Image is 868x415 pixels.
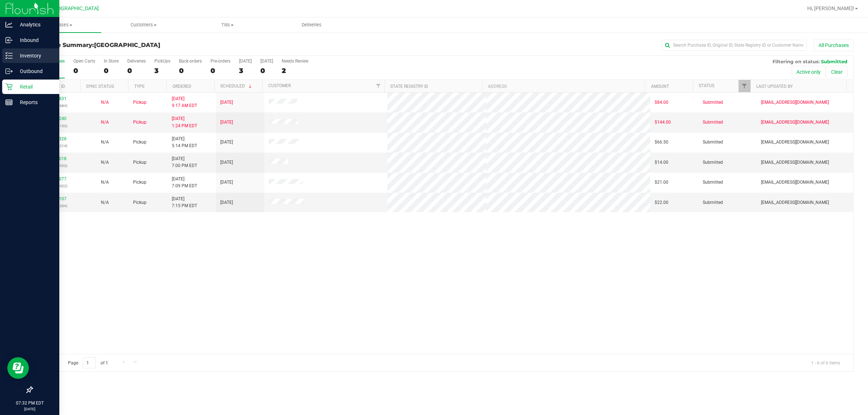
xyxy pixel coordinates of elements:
a: Ordered [173,84,191,89]
a: 12018077 [46,176,67,181]
span: [DATE] 1:24 PM EDT [172,115,197,129]
div: [DATE] [239,59,252,64]
div: PickUps [154,59,170,64]
div: Open Carts [73,59,95,64]
button: N/A [101,119,109,126]
a: 12015240 [46,116,67,121]
a: Filter [739,80,750,92]
p: Outbound [13,67,56,76]
button: N/A [101,99,109,106]
a: 12012831 [46,96,67,101]
span: $14.00 [655,159,668,166]
span: $84.00 [655,99,668,106]
span: Deliveries [292,22,331,28]
h3: Purchase Summary: [32,42,306,48]
span: [DATE] 5:14 PM EDT [172,136,197,149]
span: Not Applicable [101,140,109,145]
span: [EMAIL_ADDRESS][DOMAIN_NAME] [761,159,829,166]
p: Retail [13,82,56,91]
a: Purchases [17,17,101,33]
a: 12018107 [46,196,67,201]
button: Clear [826,66,847,78]
div: In Store [104,59,119,64]
span: [DATE] [220,199,233,206]
p: Inbound [13,36,56,44]
a: Customers [101,17,185,33]
span: Not Applicable [101,200,109,205]
span: [GEOGRAPHIC_DATA] [94,42,160,48]
button: N/A [101,179,109,186]
span: [EMAIL_ADDRESS][DOMAIN_NAME] [761,99,829,106]
inline-svg: Inventory [5,52,13,59]
div: 0 [260,67,273,75]
span: Page of 1 [62,357,114,368]
inline-svg: Inbound [5,37,13,44]
span: Filtering on status: [773,59,820,64]
inline-svg: Analytics [5,21,13,28]
span: Submitted [703,119,723,126]
span: [DATE] [220,99,233,106]
a: 12018018 [46,156,67,161]
span: [EMAIL_ADDRESS][DOMAIN_NAME] [761,179,829,186]
button: N/A [101,159,109,166]
span: [DATE] [220,159,233,166]
a: Sync Status [86,84,114,89]
span: Pickup [133,199,146,206]
p: Reports [13,98,56,107]
span: Not Applicable [101,120,109,125]
input: Search Purchase ID, Original ID, State Registry ID or Customer Name... [662,40,807,51]
span: Not Applicable [101,160,109,165]
button: N/A [101,199,109,206]
div: Deliveries [127,59,146,64]
span: Not Applicable [101,100,109,105]
a: Amount [651,84,669,89]
span: [EMAIL_ADDRESS][DOMAIN_NAME] [761,199,829,206]
span: Purchases [17,22,101,28]
inline-svg: Retail [5,83,13,90]
span: Customers [102,22,185,28]
a: Status [699,83,714,88]
a: Customer [268,83,291,88]
span: $21.00 [655,179,668,186]
span: $144.00 [655,119,671,126]
inline-svg: Reports [5,99,13,106]
div: 0 [73,67,95,75]
a: Tills [186,17,269,33]
th: Address [482,80,645,93]
div: 0 [179,67,202,75]
div: 2 [282,67,309,75]
span: [DATE] [220,139,233,146]
span: Submitted [703,179,723,186]
span: Submitted [703,199,723,206]
span: Pickup [133,119,146,126]
span: $66.50 [655,139,668,146]
div: 0 [210,67,230,75]
div: 0 [127,67,146,75]
span: Hi, [PERSON_NAME]! [807,5,854,11]
div: 0 [104,67,119,75]
span: Tills [186,22,269,28]
p: Inventory [13,51,56,60]
span: [DATE] [220,179,233,186]
span: [DATE] 7:15 PM EDT [172,196,197,209]
div: Back-orders [179,59,202,64]
a: State Registry ID [390,84,428,89]
a: Last Updated By [756,84,793,89]
div: Pre-orders [210,59,230,64]
p: [DATE] [3,406,56,412]
button: Active only [792,66,825,78]
span: Pickup [133,99,146,106]
span: [DATE] 7:00 PM EDT [172,155,197,169]
button: All Purchases [814,39,854,51]
p: 07:32 PM EDT [3,400,56,406]
a: Filter [373,80,384,92]
a: 12017328 [46,136,67,141]
span: Pickup [133,139,146,146]
span: [EMAIL_ADDRESS][DOMAIN_NAME] [761,119,829,126]
p: Analytics [13,20,56,29]
span: 1 - 6 of 6 items [805,357,846,368]
a: Type [134,84,145,89]
div: [DATE] [260,59,273,64]
input: 1 [83,357,96,368]
div: 3 [239,67,252,75]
